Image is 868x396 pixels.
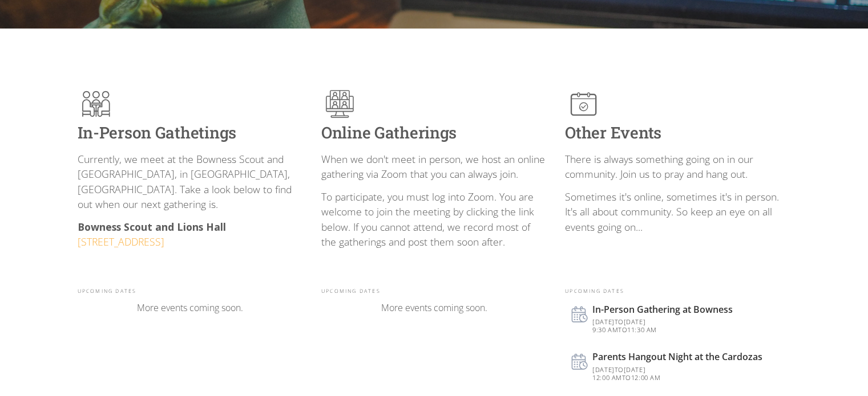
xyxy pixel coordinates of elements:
a: Parents Hangout Night at the Cardozas[DATE]to[DATE]12:00 amto12:00 am [565,342,790,390]
div: to [618,325,627,334]
div: Upcoming Dates [321,289,547,294]
p: Currently, we meet at the Bowness Scout and [GEOGRAPHIC_DATA], in [GEOGRAPHIC_DATA], [GEOGRAPHIC_... [78,152,303,212]
div: More events coming soon. [327,301,541,315]
a: In-Person Gathering at Bowness[DATE]to[DATE]9:30 amto11:30 am [565,295,790,343]
div: [DATE] [624,365,645,374]
p: When we don't meet in person, we host an online gathering via Zoom that you can always join. [321,152,547,182]
div: 9:30 am [592,325,618,334]
h3: In-Person Gathetings [78,123,303,142]
div: Upcoming Dates [565,289,790,294]
h3: Other Events [565,123,790,142]
p: There is always something going on in our community. Join us to pray and hang out. [565,152,790,182]
div: 12:00 am [631,373,660,382]
a: [STREET_ADDRESS] [78,235,164,248]
div: to [622,373,631,382]
div: Parents Hangout Night at the Cardozas [592,352,784,362]
div: 12:00 am [592,373,621,382]
div: More events coming soon. [83,301,297,315]
div: to [615,317,624,326]
div: [DATE] [592,317,614,326]
h3: Online Gatherings [321,123,547,142]
div: Upcoming Dates [78,289,303,294]
div: In-Person Gathering at Bowness [592,304,784,315]
div: to [615,365,624,374]
strong: Bowness Scout and Lions Hall [78,220,226,234]
div: 11:30 am [627,325,656,334]
p: Sometimes it's online, sometimes it's in person. It's all about community. So keep an eye on all ... [565,189,790,234]
p: To participate, you must log into Zoom. You are welcome to join the meeting by clicking the link ... [321,189,547,250]
div: [DATE] [592,365,614,374]
div: [DATE] [624,317,645,326]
